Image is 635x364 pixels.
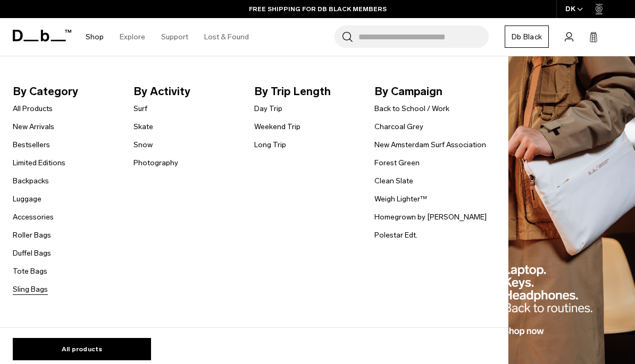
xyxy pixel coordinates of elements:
[13,248,51,259] a: Duffel Bags
[13,193,41,205] a: Luggage
[13,230,51,241] a: Roller Bags
[133,103,147,114] a: Surf
[13,266,47,277] a: Tote Bags
[374,83,490,100] span: By Campaign
[13,211,54,223] a: Accessories
[374,211,487,223] a: Homegrown by [PERSON_NAME]
[254,103,282,114] a: Day Trip
[13,139,50,150] a: Bestsellers
[120,18,145,56] a: Explore
[374,121,423,132] a: Charcoal Grey
[374,175,413,187] a: Clean Slate
[374,103,449,114] a: Back to School / Work
[13,175,49,187] a: Backpacks
[133,139,153,150] a: Snow
[133,83,249,100] span: By Activity
[374,230,417,241] a: Polestar Edt.
[254,139,286,150] a: Long Trip
[13,83,128,100] span: By Category
[254,83,370,100] span: By Trip Length
[13,121,54,132] a: New Arrivals
[254,121,300,132] a: Weekend Trip
[374,157,420,168] a: Forest Green
[204,18,249,56] a: Lost & Found
[505,26,549,48] a: Db Black
[13,103,53,114] a: All Products
[13,338,151,360] a: All products
[13,157,65,168] a: Limited Editions
[161,18,188,56] a: Support
[249,4,387,14] a: FREE SHIPPING FOR DB BLACK MEMBERS
[133,157,178,168] a: Photography
[133,121,153,132] a: Skate
[13,284,48,295] a: Sling Bags
[374,193,427,205] a: Weigh Lighter™
[86,18,104,56] a: Shop
[78,18,257,56] nav: Main Navigation
[374,139,486,150] a: New Amsterdam Surf Association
